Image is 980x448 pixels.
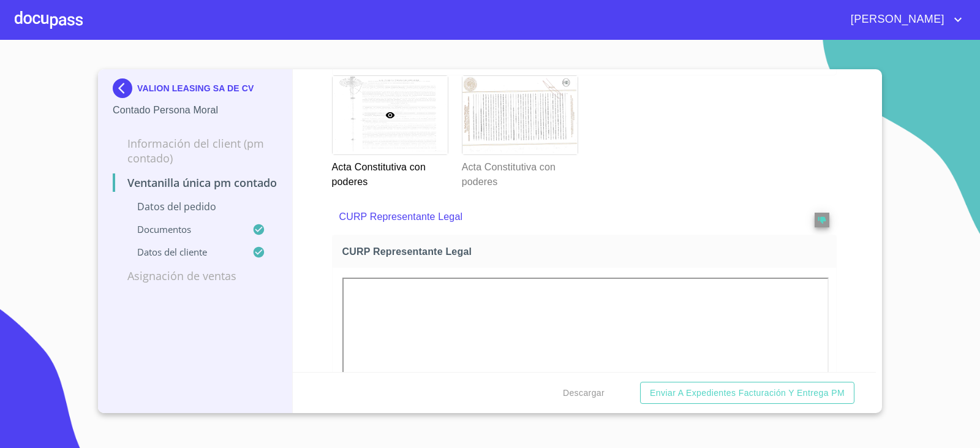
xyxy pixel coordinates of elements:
[842,10,965,29] button: account of current user
[113,246,252,258] p: Datos del cliente
[462,76,578,154] img: Acta Constitutiva con poderes
[842,10,951,29] span: [PERSON_NAME]
[332,155,447,189] p: Acta Constitutiva con poderes
[113,223,252,235] p: Documentos
[342,245,832,258] span: CURP Representante Legal
[113,136,277,165] p: Información del Client (PM contado)
[558,382,609,404] button: Descargar
[640,382,854,404] button: Enviar a Expedientes Facturación y Entrega PM
[113,200,277,213] p: Datos del pedido
[650,385,845,401] span: Enviar a Expedientes Facturación y Entrega PM
[137,83,254,93] p: VALION LEASING SA DE CV
[339,210,780,224] p: CURP Representante Legal
[113,103,277,118] p: Contado Persona Moral
[113,175,277,190] p: Ventanilla única PM contado
[113,268,277,283] p: Asignación de Ventas
[113,78,137,98] img: Docupass spot blue
[563,385,605,401] span: Descargar
[815,213,829,227] button: reject
[462,155,577,189] p: Acta Constitutiva con poderes
[113,78,277,103] div: VALION LEASING SA DE CV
